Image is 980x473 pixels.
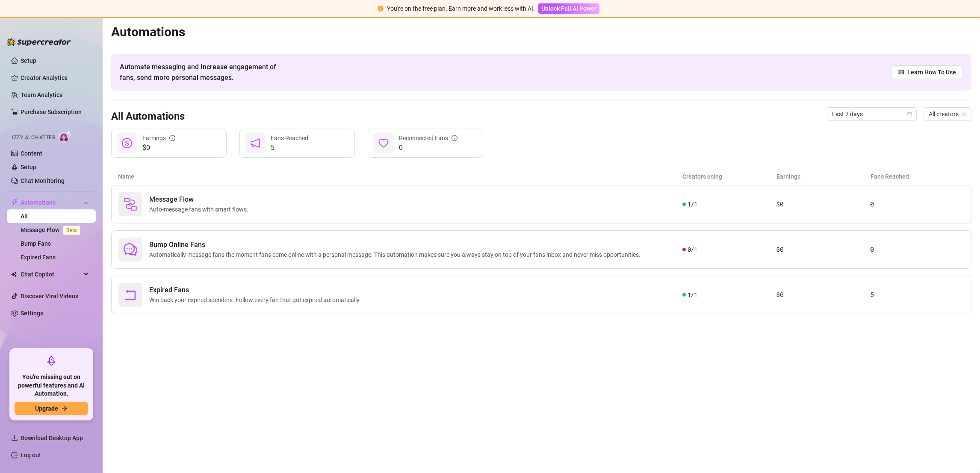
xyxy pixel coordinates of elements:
[907,68,956,77] span: Learn How To Use
[124,288,137,302] span: rollback
[907,112,912,117] span: calendar
[15,402,88,415] button: Upgradearrow-right
[538,5,599,12] a: Unlock Full AI Power
[59,130,72,143] img: AI Chatter
[111,24,971,40] h2: Automations
[35,405,58,412] span: Upgrade
[11,271,17,277] img: Chat Copilot
[122,138,132,148] span: dollar
[124,243,137,256] span: comment
[21,177,65,184] a: Chat Monitoring
[169,135,175,141] span: info-circle
[149,285,364,295] span: Expired Fans
[11,435,18,441] span: download
[149,205,252,214] span: Auto-message fans with smart flows.
[682,172,776,181] article: Creators using
[62,405,68,411] span: arrow-right
[120,62,284,83] span: Automate messaging and Increase engagement of fans, send more personal messages.
[387,5,535,12] span: You're on the free plan. Earn more and work less with AI.
[776,244,870,255] article: $0
[149,250,644,259] span: Automatically message fans the moment fans come online with a personal message. This automation m...
[142,143,175,153] span: $0
[15,373,88,398] span: You're missing out on powerful features and AI Automation.
[21,71,89,85] a: Creator Analytics
[378,138,389,148] span: heart
[688,245,697,254] span: 0 / 1
[776,290,870,300] article: $0
[21,196,81,209] span: Automations
[11,199,18,206] span: thunderbolt
[891,65,963,79] a: Learn How To Use
[871,172,965,181] article: Fans Reached
[21,164,36,170] a: Setup
[870,290,964,300] article: 5
[124,197,137,211] img: svg%3e
[688,290,697,300] span: 1 / 1
[271,143,308,153] span: 5
[870,199,964,209] article: 0
[149,240,644,250] span: Bump Online Fans
[21,91,62,98] a: Team Analytics
[929,108,966,120] span: All creators
[142,133,175,143] div: Earnings
[688,200,697,209] span: 1 / 1
[21,310,43,317] a: Settings
[7,38,71,46] img: logo-BBDzfeDw.svg
[118,172,682,181] article: Name
[776,172,871,181] article: Earnings
[378,6,384,12] span: exclamation-circle
[21,240,51,247] a: Bump Fans
[541,5,596,12] span: Unlock Full AI Power
[832,108,912,120] span: Last 7 days
[21,150,42,157] a: Content
[250,138,260,148] span: notification
[63,226,80,235] span: Beta
[111,110,185,123] h3: All Automations
[21,213,28,220] a: All
[21,105,89,119] a: Purchase Subscription
[21,57,36,64] a: Setup
[271,135,308,141] span: Fans Reached
[21,254,56,261] a: Expired Fans
[962,112,967,117] span: team
[12,134,55,142] span: Izzy AI Chatter
[776,199,870,209] article: $0
[870,244,964,255] article: 0
[149,194,252,205] span: Message Flow
[951,444,971,464] iframe: Intercom live chat
[21,293,78,300] a: Discover Viral Videos
[46,355,56,366] span: rocket
[399,143,458,153] span: 0
[149,295,364,305] span: Win back your expired spenders. Follow every fan that got expired automatically.
[452,135,458,141] span: info-circle
[399,133,458,143] div: Reconnected Fans
[538,3,599,14] button: Unlock Full AI Power
[898,69,904,75] span: read
[21,226,84,233] a: Message FlowBeta
[21,435,83,441] span: Download Desktop App
[21,267,81,281] span: Chat Copilot
[21,452,41,458] a: Log out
